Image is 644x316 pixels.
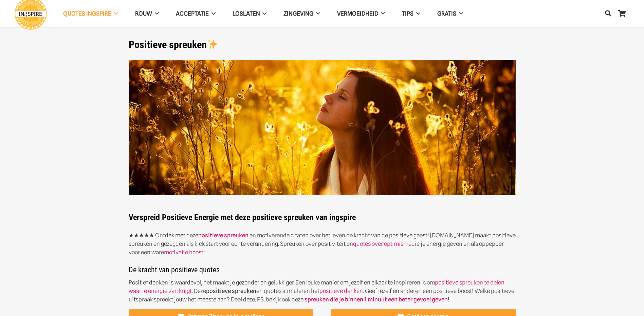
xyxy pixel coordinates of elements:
span: Loslaten [233,10,260,17]
p: ★★★★★ Ontdek met deze en motiverende citaten over het leven de kracht van de positieve geest! [DO... [129,231,516,257]
a: Zoeken [601,5,615,22]
a: QUOTES INGSPIRE [55,5,127,22]
span: Zingeving [283,10,313,17]
span: TIPS [402,10,413,17]
strong: positieve spreuken [206,288,256,294]
a: TIPS [393,5,429,22]
a: Loslaten [224,5,275,22]
a: Zingeving [275,5,329,22]
p: Positief denken is waardevol, het maakt je gezonder en gelukkiger. Een leuke manier om jezelf en ... [129,278,516,304]
span: VERMOEIDHEID [337,10,378,17]
strong: Verspreid Positieve Energie met deze positieve spreuken van ingspire [129,213,356,222]
img: ✨ [207,39,218,49]
span: QUOTES INGSPIRE [63,10,111,17]
a: VERMOEIDHEID [329,5,393,22]
span: ROUW [135,10,152,17]
a: positieve denken [319,288,363,294]
b: De kracht van positieve quotes [129,265,220,274]
h1: Positieve spreuken [129,39,516,51]
img: Positieve spreuken over het leven, geluk, spreuken over optimisme en pluk de dag quotes van Ingsp... [129,60,516,196]
span: Acceptatie [176,10,209,17]
a: motivatie boost [164,249,203,256]
a: quotes over optimisme [353,240,411,247]
a: Acceptatie [167,5,224,22]
a: positieve spreuken te delen waar je energie van krijgt [129,279,504,294]
strong: ! [303,296,449,303]
a: GRATIS [429,5,472,22]
span: GRATIS [437,10,456,17]
a: ROUW [127,5,167,22]
a: spreuken die je binnen 1 minuut een beter gevoel geven [305,296,448,303]
a: positieve spreuken [198,232,249,239]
